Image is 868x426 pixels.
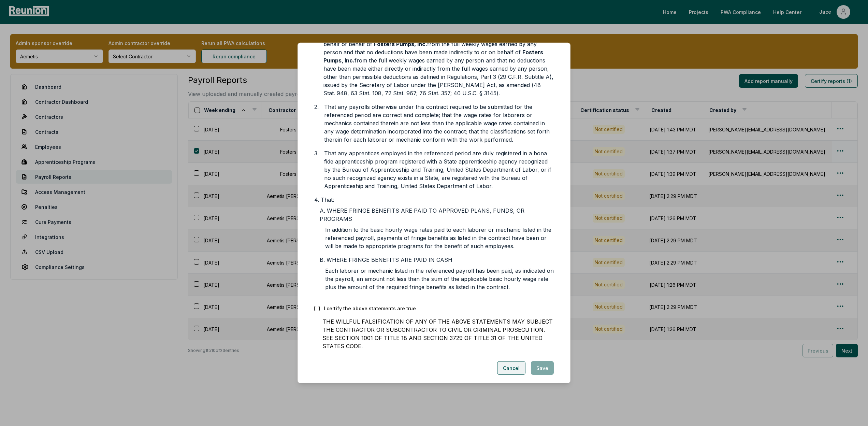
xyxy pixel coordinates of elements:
span: Fosters Pumps, Inc. [323,49,543,64]
p: That any payrolls otherwise under this contract required to be submitted for the referenced perio... [319,103,554,144]
button: Cancel [497,361,525,375]
p: Each laborer or mechanic listed in the referenced payroll has been paid, as indicated on the payr... [320,267,554,291]
p: In addition to the basic hourly wage rates paid to each laborer or mechanic listed in the referen... [320,226,554,250]
p: B. WHERE FRINGE BENEFITS ARE PAID IN CASH [320,256,554,264]
p: That any apprentices employed in the referenced period are duly registered in a bona fide apprent... [319,149,554,190]
label: I certify the above statements are true [324,306,416,311]
p: A. WHERE FRINGE BENEFITS ARE PAID TO APPROVED PLANS, FUNDS, OR PROGRAMS [320,207,554,223]
span: Fosters Pumps, Inc. [374,41,427,47]
p: 3. [314,149,319,187]
p: 2. [314,103,319,141]
p: 4. That: [314,196,554,204]
p: THE WILLFUL FALSIFICATION OF ANY OF THE ABOVE STATEMENTS MAY SUBJECT THE CONTRACTOR OR SUBCONTRAC... [314,317,554,350]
